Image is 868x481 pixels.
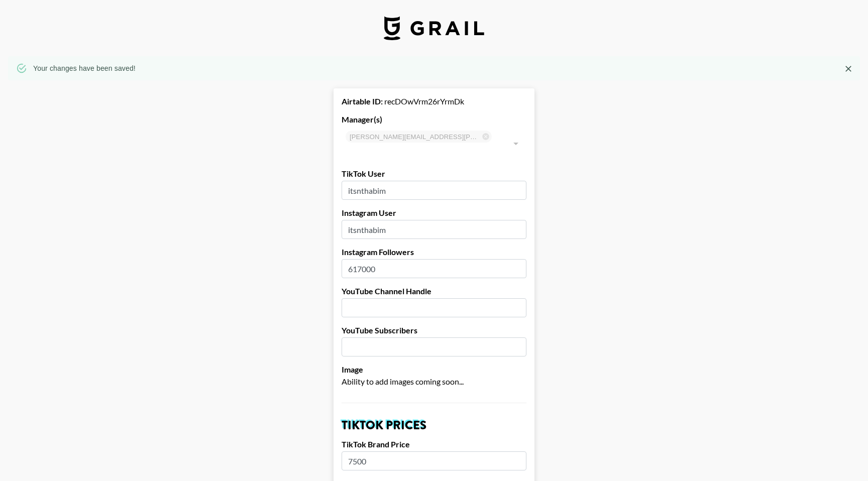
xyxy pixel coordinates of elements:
label: YouTube Subscribers [342,325,526,335]
label: Image [342,365,526,375]
span: Ability to add images coming soon... [342,377,464,386]
div: recDOwVrm26rYrmDk [342,96,526,106]
label: TikTok User [342,169,526,179]
label: TikTok Brand Price [342,439,526,449]
label: Manager(s) [342,114,526,125]
strong: Airtable ID: [342,96,383,106]
img: Grail Talent Logo [384,16,484,40]
label: YouTube Channel Handle [342,286,526,296]
button: Close [841,61,856,76]
label: Instagram Followers [342,247,526,257]
div: Your changes have been saved! [33,59,136,77]
h2: TikTok Prices [342,419,526,431]
label: Instagram User [342,208,526,218]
